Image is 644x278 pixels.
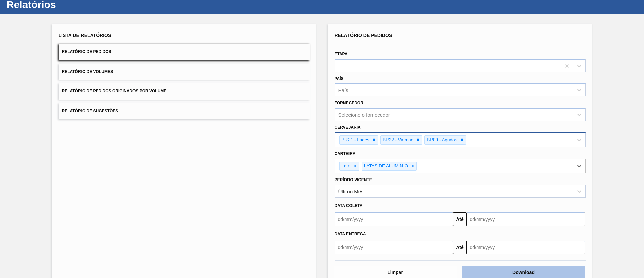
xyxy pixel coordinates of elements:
[362,162,409,170] div: LATAS DE ALUMINIO
[62,69,113,74] span: Relatório de Volumes
[467,212,585,226] input: dd/mm/yyyy
[335,76,344,81] label: País
[335,212,453,226] input: dd/mm/yyyy
[338,189,364,194] div: Último Mês
[335,241,453,254] input: dd/mm/yyyy
[338,87,348,93] div: País
[335,151,356,156] label: Carteira
[335,125,361,130] label: Cervejaria
[335,203,363,208] span: Data coleta
[338,112,390,118] div: Selecione o fornecedor
[59,64,310,80] button: Relatório de Volumes
[453,241,467,254] button: Até
[59,33,111,38] span: Lista de Relatórios
[59,103,310,119] button: Relatório de Sugestões
[7,1,126,8] h1: Relatórios
[62,49,111,54] span: Relatório de Pedidos
[381,136,414,144] div: BR22 - Viamão
[62,89,167,93] span: Relatório de Pedidos Originados por Volume
[62,109,118,113] span: Relatório de Sugestões
[340,162,352,170] div: Lata
[335,177,372,182] label: Período Vigente
[59,44,310,60] button: Relatório de Pedidos
[335,232,366,236] span: Data entrega
[335,101,363,105] label: Fornecedor
[335,52,348,56] label: Etapa
[340,136,371,144] div: BR21 - Lages
[425,136,458,144] div: BR09 - Agudos
[453,212,467,226] button: Até
[335,33,392,38] span: Relatório de Pedidos
[59,83,310,100] button: Relatório de Pedidos Originados por Volume
[467,241,585,254] input: dd/mm/yyyy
